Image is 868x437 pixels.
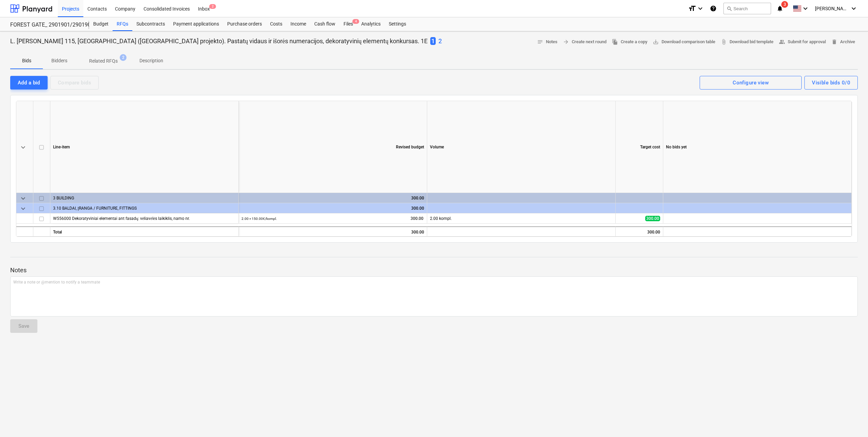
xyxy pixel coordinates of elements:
[804,76,858,90] button: Visible bids 0/0
[53,203,236,213] div: 3.10 BALDAI, ĮRANGA / FURNITURE, FITTINGS
[563,38,606,46] span: Create next round
[721,39,727,45] span: attach_file
[339,17,357,31] a: Files4
[310,17,339,31] a: Cash flow
[385,17,410,31] a: Settings
[339,17,357,31] div: Files
[18,78,40,87] div: Add a bid
[18,57,35,64] p: Bids
[829,37,858,47] button: Archive
[688,4,696,13] i: format_size
[241,193,424,203] div: 300.00
[89,58,118,65] p: Related RFQs
[831,39,837,45] span: delete
[209,4,216,9] span: 2
[812,78,850,87] div: Visible bids 0/0
[239,226,427,237] div: 300.00
[223,17,266,31] a: Purchase orders
[560,37,609,47] button: Create next round
[113,17,132,31] a: RFQs
[19,194,27,203] span: keyboard_arrow_down
[653,38,715,46] span: Download comparison table
[645,216,660,221] span: 300.00
[132,17,169,31] a: Subcontracts
[410,216,424,222] span: 300.00
[266,17,286,31] a: Costs
[696,4,704,13] i: keyboard_arrow_down
[357,17,385,31] a: Analytics
[19,205,27,213] span: keyboard_arrow_down
[733,78,769,87] div: Configure view
[139,57,163,64] p: Description
[10,21,81,29] div: FOREST GATE_ 2901901/2901902/2901903
[50,226,239,237] div: Total
[834,404,868,437] iframe: Chat Widget
[616,101,663,193] div: Target cost
[537,38,557,46] span: Notes
[779,38,826,46] span: Submit for approval
[653,39,659,45] span: save_alt
[779,39,785,45] span: people_alt
[612,38,647,46] span: Create a copy
[663,101,852,193] div: No bids yet
[53,213,236,223] div: W556000 Dekoratyviniai elementai ant fasadų: vėliavėlės laikiklis, namo nr.
[19,143,27,151] span: keyboard_arrow_down
[241,217,277,221] small: 2.00 × 150.00€ / kompl.
[430,37,436,45] span: 1
[563,39,569,45] span: arrow_forward
[777,4,783,13] i: notifications
[438,37,442,46] button: 2
[616,226,663,237] div: 300.00
[700,76,802,90] button: Configure view
[89,17,113,31] a: Budget
[10,266,858,274] p: Notes
[286,17,310,31] a: Income
[51,57,67,64] p: Bidders
[427,101,616,193] div: Volume
[609,37,650,47] button: Create a copy
[120,54,127,61] span: 2
[781,1,788,8] span: 3
[718,37,776,47] a: Download bid template
[169,17,223,31] a: Payment applications
[239,101,427,193] div: Revised budget
[815,6,849,11] span: [PERSON_NAME][DEMOGRAPHIC_DATA]
[534,37,560,47] button: Notes
[352,19,359,24] span: 4
[801,4,809,13] i: keyboard_arrow_down
[10,76,48,90] button: Add a bid
[612,39,618,45] span: file_copy
[241,203,424,213] div: 300.00
[10,37,428,45] p: L. [PERSON_NAME] 115, [GEOGRAPHIC_DATA] ([GEOGRAPHIC_DATA] projekto). Pastatų vidaus ir išorės nu...
[53,193,236,203] div: 3 BUILDING
[850,4,858,13] i: keyboard_arrow_down
[537,39,543,45] span: notes
[831,38,855,46] span: Archive
[776,37,829,47] button: Submit for approval
[723,3,771,14] button: Search
[727,6,732,11] span: search
[50,101,239,193] div: Line-item
[721,38,773,46] span: Download bid template
[427,213,616,224] div: 2.00 kompl.
[430,37,436,46] button: 1
[650,37,718,47] a: Download comparison table
[710,4,717,13] i: Knowledge base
